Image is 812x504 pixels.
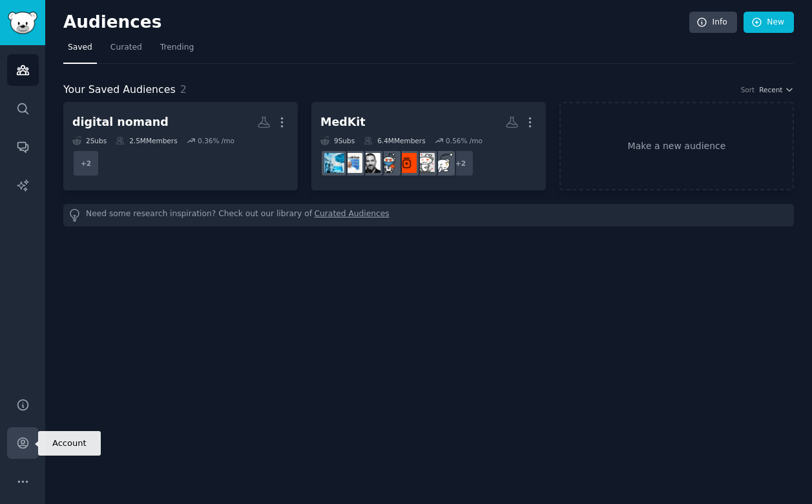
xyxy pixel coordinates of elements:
[741,85,755,94] div: Sort
[198,136,234,145] div: 0.36 % /mo
[311,102,546,190] a: MedKit9Subs6.4MMembers0.56% /mo+2AnxietyChronicPainAskDocsHealthHubermanLabPeterAttiaBiohackers
[63,204,794,227] div: Need some research inspiration? Check out our library of
[315,208,390,222] a: Curated Audiences
[559,102,794,190] a: Make a new audience
[689,12,737,34] a: Info
[63,102,298,190] a: digital nomand2Subs2.5MMembers0.36% /mo+2
[447,150,474,177] div: + 2
[379,153,399,173] img: Health
[180,83,187,96] span: 2
[433,153,453,173] img: Anxiety
[72,150,99,177] div: + 2
[342,153,362,173] img: PeterAttia
[324,153,344,173] img: Biohackers
[110,42,142,54] span: Curated
[156,37,198,64] a: Trending
[744,12,794,34] a: New
[759,85,782,94] span: Recent
[415,153,435,173] img: ChronicPain
[68,42,92,54] span: Saved
[63,82,176,98] span: Your Saved Audiences
[63,12,689,33] h2: Audiences
[72,114,169,130] div: digital nomand
[446,136,483,145] div: 0.56 % /mo
[106,37,147,64] a: Curated
[63,37,97,64] a: Saved
[116,136,177,145] div: 2.5M Members
[160,42,194,54] span: Trending
[397,153,417,173] img: AskDocs
[320,114,366,130] div: MedKit
[8,12,37,34] img: GummySearch logo
[759,85,794,94] button: Recent
[320,136,355,145] div: 9 Sub s
[360,153,380,173] img: HubermanLab
[72,136,107,145] div: 2 Sub s
[364,136,425,145] div: 6.4M Members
